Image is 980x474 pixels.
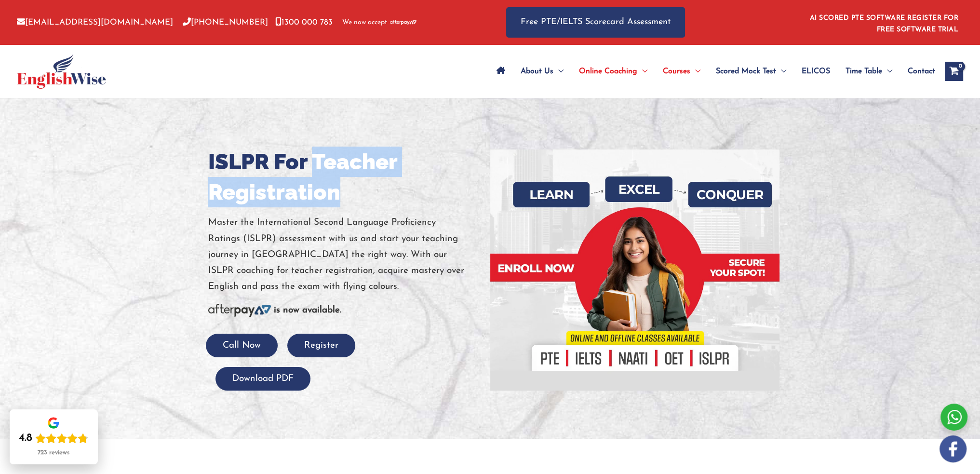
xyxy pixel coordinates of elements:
[489,54,935,88] nav: Site Navigation: Main Menu
[275,18,333,27] a: 1300 000 783
[940,435,967,462] img: white-facebook.png
[215,367,310,391] button: Download PDF
[215,374,310,383] a: Download PDF
[208,304,271,317] img: Afterpay-Logo
[553,54,564,88] span: Menu Toggle
[776,54,786,88] span: Menu Toggle
[287,334,355,357] button: Register
[19,432,88,445] div: Rating: 4.8 out of 5
[708,54,794,88] a: Scored Mock TestMenu Toggle
[690,54,700,88] span: Menu Toggle
[342,18,387,27] span: We now accept
[846,54,882,88] span: Time Table
[17,54,106,89] img: cropped-ew-logo
[637,54,647,88] span: Menu Toggle
[208,215,483,295] p: Master the International Second Language Proficiency Ratings (ISLPR) assessment with us and start...
[506,7,685,38] a: Free PTE/IELTS Scorecard Assessment
[513,54,571,88] a: About UsMenu Toggle
[900,54,935,88] a: Contact
[655,54,708,88] a: CoursesMenu Toggle
[908,54,935,88] span: Contact
[521,54,553,88] span: About Us
[206,341,278,350] a: Call Now
[802,54,830,88] span: ELICOS
[804,7,963,38] aside: Header Widget 1
[183,18,268,27] a: [PHONE_NUMBER]
[17,18,173,27] a: [EMAIL_ADDRESS][DOMAIN_NAME]
[838,54,900,88] a: Time TableMenu Toggle
[571,54,655,88] a: Online CoachingMenu Toggle
[19,432,32,445] div: 4.8
[274,306,341,315] b: is now available.
[882,54,892,88] span: Menu Toggle
[663,54,690,88] span: Courses
[579,54,637,88] span: Online Coaching
[945,62,963,81] a: View Shopping Cart, empty
[206,334,278,357] button: Call Now
[810,14,959,33] a: AI SCORED PTE SOFTWARE REGISTER FOR FREE SOFTWARE TRIAL
[38,449,69,457] div: 723 reviews
[716,54,776,88] span: Scored Mock Test
[287,341,355,350] a: Register
[390,20,416,25] img: Afterpay-Logo
[208,147,483,207] h1: ISLPR For Teacher Registration
[794,54,838,88] a: ELICOS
